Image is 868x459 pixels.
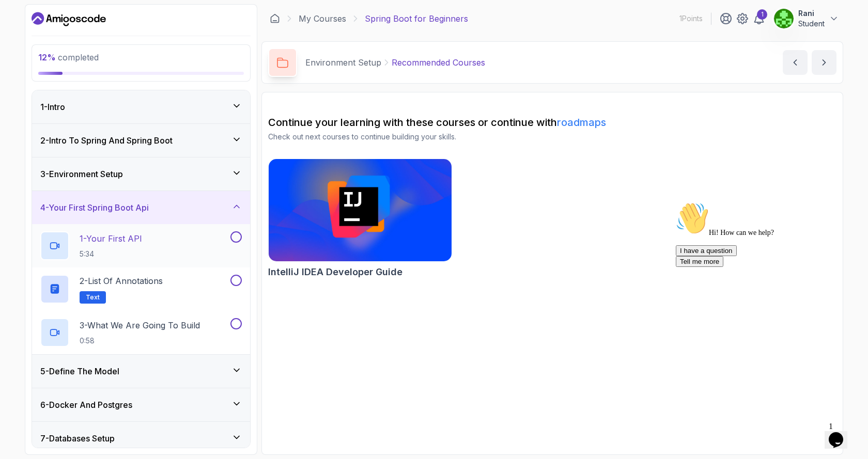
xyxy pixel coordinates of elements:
button: 1-Intro [32,90,250,123]
p: 3 - What We Are Going To Build [80,319,200,331]
p: Check out next courses to continue building your skills. [268,132,836,142]
button: 2-List of AnnotationsText [40,275,242,304]
button: 1-Your First API5:34 [40,231,242,260]
img: IntelliJ IDEA Developer Guide card [269,159,452,261]
p: 5:34 [80,249,142,259]
img: user profile image [774,9,794,28]
button: previous content [783,50,808,75]
a: Dashboard [32,11,106,27]
button: next content [812,50,836,75]
h3: 1 - Intro [40,101,65,113]
button: 7-Databases Setup [32,422,250,455]
span: 12 % [38,52,56,62]
p: 1 - Your First API [80,232,142,245]
button: user profile imageRaniStudent [773,8,839,29]
span: completed [38,52,99,62]
span: Hi! How can we help? [4,31,102,39]
button: 6-Docker And Postgres [32,388,250,421]
a: 1 [753,12,765,25]
h3: 7 - Databases Setup [40,432,115,445]
span: Text [86,293,100,302]
p: Rani [798,8,825,19]
button: 5-Define The Model [32,355,250,388]
img: :wave: [4,4,37,37]
p: 2 - List of Annotations [80,275,163,287]
button: 3-Environment Setup [32,157,250,191]
h3: 5 - Define The Model [40,365,119,377]
button: Tell me more [4,58,52,69]
a: My Courses [299,12,346,25]
p: 0:58 [80,336,200,346]
button: 4-Your First Spring Boot Api [32,191,250,224]
p: Student [798,19,825,29]
h3: 3 - Environment Setup [40,168,123,180]
h3: 2 - Intro To Spring And Spring Boot [40,134,173,147]
iframe: chat widget [825,418,858,449]
a: Dashboard [270,13,280,24]
a: roadmaps [557,116,606,129]
p: 1 Points [679,13,703,24]
h2: IntelliJ IDEA Developer Guide [268,265,402,279]
p: Recommended Courses [392,56,485,69]
div: 👋Hi! How can we help?I have a questionTell me more [4,4,190,69]
button: 2-Intro To Spring And Spring Boot [32,124,250,157]
button: I have a question [4,48,65,58]
p: Environment Setup [305,56,381,69]
p: Spring Boot for Beginners [365,12,468,25]
h2: Continue your learning with these courses or continue with [268,115,836,130]
div: 1 [757,9,767,20]
button: 3-What We Are Going To Build0:58 [40,318,242,347]
iframe: chat widget [672,198,858,413]
h3: 4 - Your First Spring Boot Api [40,201,149,214]
a: IntelliJ IDEA Developer Guide cardIntelliJ IDEA Developer Guide [268,159,452,279]
h3: 6 - Docker And Postgres [40,399,132,411]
